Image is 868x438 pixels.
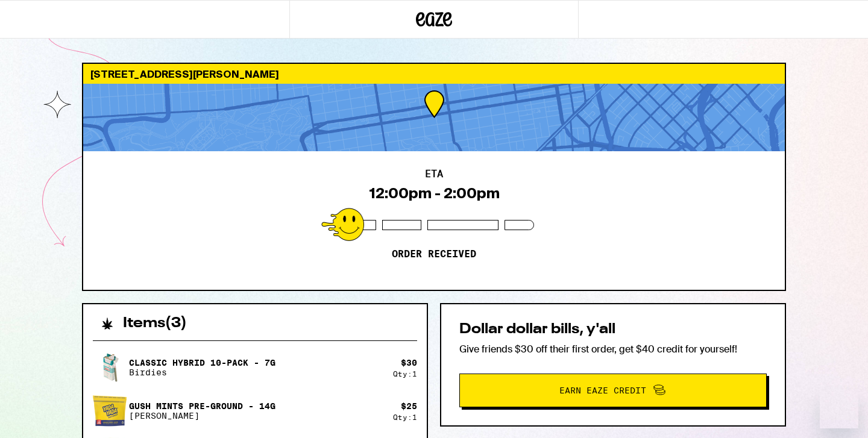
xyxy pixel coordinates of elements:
[459,374,767,407] button: Earn Eaze Credit
[393,370,417,378] div: Qty: 1
[820,390,858,428] iframe: Button to launch messaging window
[559,386,646,395] span: Earn Eaze Credit
[425,169,443,179] h2: ETA
[401,358,417,368] div: $ 30
[392,248,476,260] p: Order received
[401,401,417,411] div: $ 25
[129,368,275,377] p: Birdies
[129,411,275,421] p: [PERSON_NAME]
[123,316,187,331] h2: Items ( 3 )
[83,64,785,84] div: [STREET_ADDRESS][PERSON_NAME]
[93,351,127,384] img: Classic Hybrid 10-Pack - 7g
[93,394,127,428] img: Gush Mints Pre-Ground - 14g
[459,343,767,355] p: Give friends $30 off their first order, get $40 credit for yourself!
[393,413,417,421] div: Qty: 1
[129,358,275,368] p: Classic Hybrid 10-Pack - 7g
[129,401,275,411] p: Gush Mints Pre-Ground - 14g
[369,185,500,202] div: 12:00pm - 2:00pm
[459,322,767,337] h2: Dollar dollar bills, y'all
